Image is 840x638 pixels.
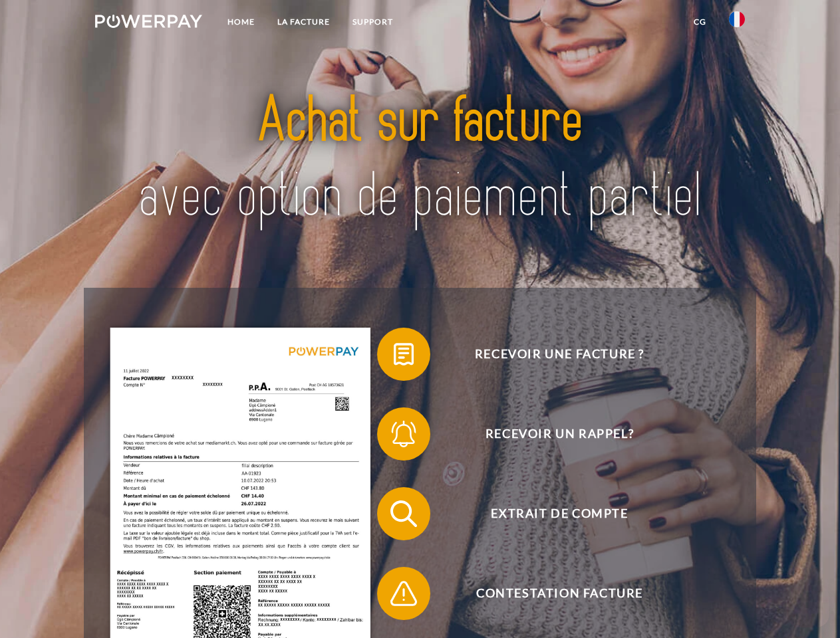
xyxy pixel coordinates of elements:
[396,407,722,461] span: Recevoir un rappel?
[377,407,723,461] button: Recevoir un rappel?
[377,487,723,540] button: Extrait de compte
[377,567,723,620] button: Contestation Facture
[127,64,713,255] img: title-powerpay_fr.svg
[396,328,722,381] span: Recevoir une facture ?
[387,577,420,610] img: qb_warning.svg
[787,585,829,627] iframe: Button to launch messaging window
[387,417,420,451] img: qb_bell.svg
[729,11,745,27] img: fr
[341,10,404,34] a: Support
[377,328,723,381] button: Recevoir une facture ?
[396,487,722,540] span: Extrait de compte
[682,10,718,34] a: CG
[266,10,341,34] a: LA FACTURE
[216,10,266,34] a: Home
[387,497,420,530] img: qb_search.svg
[95,15,202,28] img: logo-powerpay-white.svg
[387,338,420,371] img: qb_bill.svg
[396,567,722,620] span: Contestation Facture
